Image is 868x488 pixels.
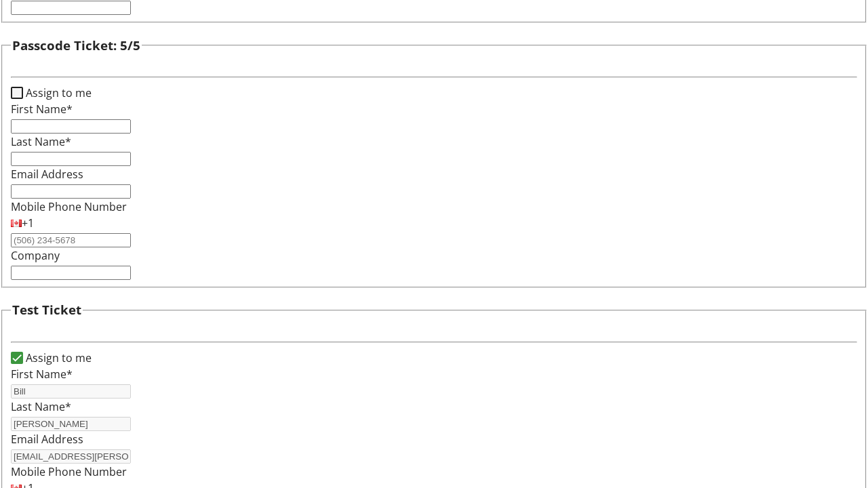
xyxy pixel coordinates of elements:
[11,199,127,214] label: Mobile Phone Number
[11,248,60,263] label: Company
[11,464,127,479] label: Mobile Phone Number
[23,85,92,101] label: Assign to me
[11,399,71,414] label: Last Name*
[23,350,92,366] label: Assign to me
[11,102,73,117] label: First Name*
[11,233,131,247] input: (506) 234-5678
[12,36,140,55] h3: Passcode Ticket: 5/5
[11,134,71,149] label: Last Name*
[12,300,81,319] h3: Test Ticket
[11,367,73,382] label: First Name*
[11,167,83,182] label: Email Address
[11,432,83,447] label: Email Address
